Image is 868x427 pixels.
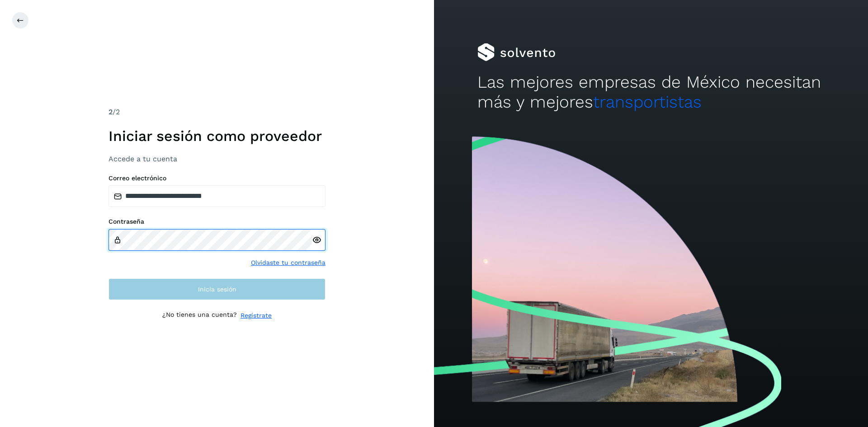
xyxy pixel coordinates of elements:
[108,108,113,116] span: 2
[198,286,236,292] span: Inicia sesión
[108,107,325,117] div: /2
[241,311,272,320] a: Regístrate
[108,174,325,182] label: Correo electrónico
[251,258,325,267] a: Olvidaste tu contraseña
[162,311,237,320] p: ¿No tienes una cuenta?
[108,127,325,145] h1: Iniciar sesión como proveedor
[108,218,325,225] label: Contraseña
[108,155,325,163] h3: Accede a tu cuenta
[477,72,825,113] h2: Las mejores empresas de México necesitan más y mejores
[593,92,702,112] span: transportistas
[108,278,325,300] button: Inicia sesión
